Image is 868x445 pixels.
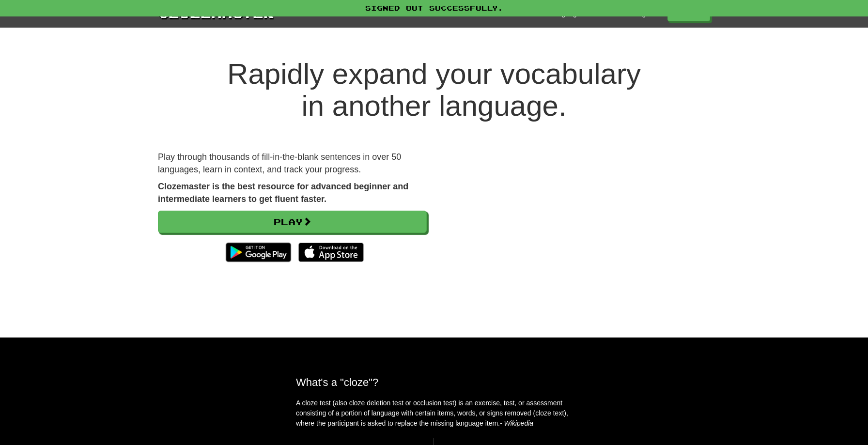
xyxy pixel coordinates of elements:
a: Play [158,211,427,233]
img: Download_on_the_App_Store_Badge_US-UK_135x40-25178aeef6eb6b83b96f5f2d004eda3bffbb37122de64afbaef7... [298,243,364,262]
img: Get it on Google Play [221,238,296,267]
p: Play through thousands of fill-in-the-blank sentences in over 50 languages, learn in context, and... [158,151,427,176]
h2: What's a "cloze"? [296,376,572,388]
strong: Clozemaster is the best resource for advanced beginner and intermediate learners to get fluent fa... [158,182,408,204]
p: A cloze test (also cloze deletion test or occlusion test) is an exercise, test, or assessment con... [296,398,572,429]
em: - Wikipedia [500,419,533,427]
